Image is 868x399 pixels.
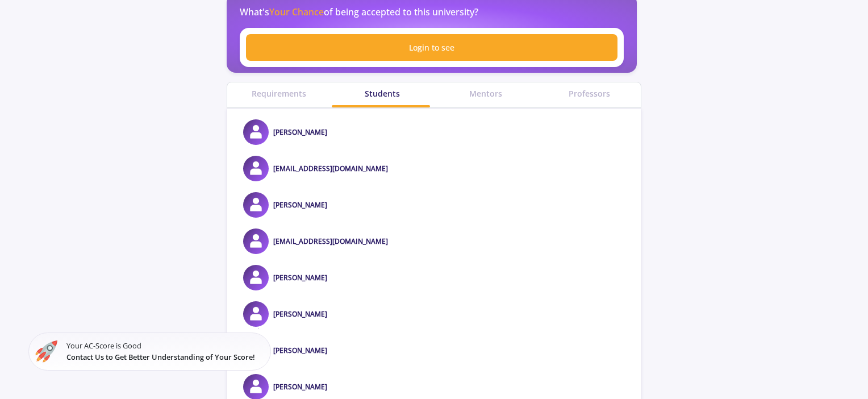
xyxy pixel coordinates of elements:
a: Students [331,88,434,99]
img: Sina Peikavatar [243,119,269,145]
small: Your AC-Score is Good [66,340,264,362]
span: Your Chance [269,6,324,18]
a: [EMAIL_ADDRESS][DOMAIN_NAME] [273,164,388,173]
span: Contact Us to Get Better Understanding of Your Score! [66,352,255,362]
a: [PERSON_NAME] [273,273,327,282]
img: Sara Latif avatar [243,301,269,327]
a: Mentors [434,88,537,99]
img: ac-market [35,340,57,363]
a: [PERSON_NAME] [273,200,327,210]
a: [PERSON_NAME] [273,346,327,355]
img: Ahmad Shirzadavatar [243,265,269,290]
img: ralvansaz@gmail.comavatar [243,228,269,254]
a: [PERSON_NAME] [273,127,327,137]
img: Paris Behruziavatar [243,192,269,218]
p: What's of being accepted to this university? [240,5,478,19]
a: [PERSON_NAME] [273,309,327,319]
a: [PERSON_NAME] [273,382,327,392]
a: Professors [537,88,641,99]
img: khanikizahra67@gmail.comavatar [243,156,269,181]
a: [EMAIL_ADDRESS][DOMAIN_NAME] [273,236,388,246]
a: Requirements [227,88,331,99]
a: Login to see [246,34,617,61]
